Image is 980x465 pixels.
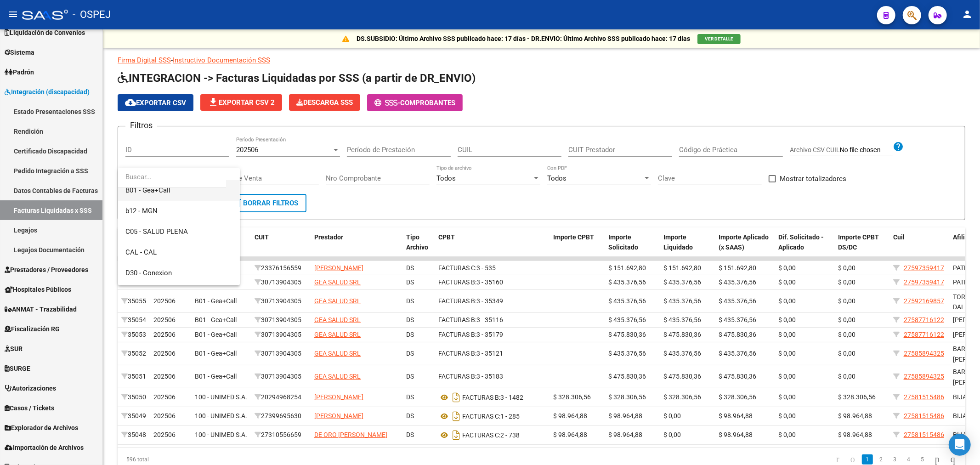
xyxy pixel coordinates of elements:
span: B01 - Gea+Call [125,186,170,194]
span: C05 - SALUD PLENA [125,227,188,236]
div: Open Intercom Messenger [949,434,971,456]
span: b12 - MGN [125,207,158,215]
span: D30 - Conexion [125,269,172,277]
span: CAL - CAL [125,248,157,256]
